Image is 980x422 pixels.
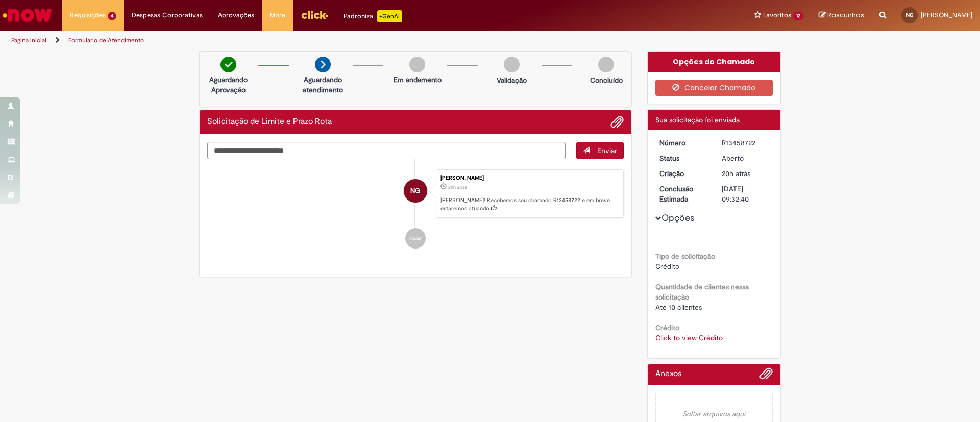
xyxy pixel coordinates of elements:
[108,12,116,20] span: 4
[819,11,864,20] a: Rascunhos
[497,75,527,85] p: Validação
[504,57,520,72] img: img-circle-grey.png
[68,36,144,44] a: Formulário de Atendimento
[409,57,425,72] img: img-circle-grey.png
[377,10,402,22] p: +GenAi
[220,57,236,72] img: check-circle-green.png
[763,10,791,20] span: Favoritos
[448,184,467,190] time: 28/08/2025 15:32:35
[722,153,769,163] div: Aberto
[655,80,773,96] button: Cancelar Chamado
[576,142,624,159] button: Enviar
[207,159,624,259] ul: Histórico de tíquete
[11,36,46,44] a: Página inicial
[722,168,769,179] div: 28/08/2025 15:32:35
[132,10,203,20] span: Despesas Corporativas
[344,10,402,22] div: Padroniza
[652,153,715,163] dt: Status
[410,179,420,203] span: NG
[655,282,749,302] b: Quantidade de clientes nessa solicitação
[440,175,618,181] div: [PERSON_NAME]
[448,184,467,190] span: 20h atrás
[610,115,624,129] button: Adicionar anexos
[218,10,254,20] span: Aprovações
[404,179,427,203] div: Nayanne Mara Silva Gaspar
[793,12,803,20] span: 12
[655,369,681,379] h2: Anexos
[301,7,328,22] img: click_logo_yellow_360x200.png
[598,57,614,72] img: img-circle-grey.png
[648,52,781,72] div: Opções do Chamado
[590,75,623,85] p: Concluído
[655,323,679,332] b: Crédito
[652,168,715,179] dt: Criação
[207,117,332,127] h2: Solicitação de Limite e Prazo Rota Histórico de tíquete
[1,5,54,26] img: ServiceNow
[204,75,253,95] p: Aguardando Aprovação
[70,10,106,20] span: Requisições
[655,115,740,125] span: Sua solicitação foi enviada
[655,252,715,261] b: Tipo de solicitação
[906,12,913,18] span: NG
[655,333,723,342] a: Click to view Crédito
[440,196,618,212] p: [PERSON_NAME]! Recebemos seu chamado R13458722 e em breve estaremos atuando.
[315,57,331,72] img: arrow-next.png
[269,10,285,20] span: More
[298,75,348,95] p: Aguardando atendimento
[827,10,864,20] span: Rascunhos
[722,184,769,204] div: [DATE] 09:32:40
[652,184,715,204] dt: Conclusão Estimada
[394,75,442,85] p: Em andamento
[722,169,750,178] time: 28/08/2025 15:32:35
[597,146,617,155] span: Enviar
[207,169,624,218] li: Nayanne Mara Silva Gaspar
[652,138,715,148] dt: Número
[655,262,679,271] span: Crédito
[921,11,972,19] span: [PERSON_NAME]
[207,142,566,159] textarea: Digite sua mensagem aqui...
[759,367,773,385] button: Adicionar anexos
[655,303,702,312] span: Até 10 clientes
[8,31,646,50] ul: Trilhas de página
[722,138,769,148] div: R13458722
[722,169,750,178] span: 20h atrás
